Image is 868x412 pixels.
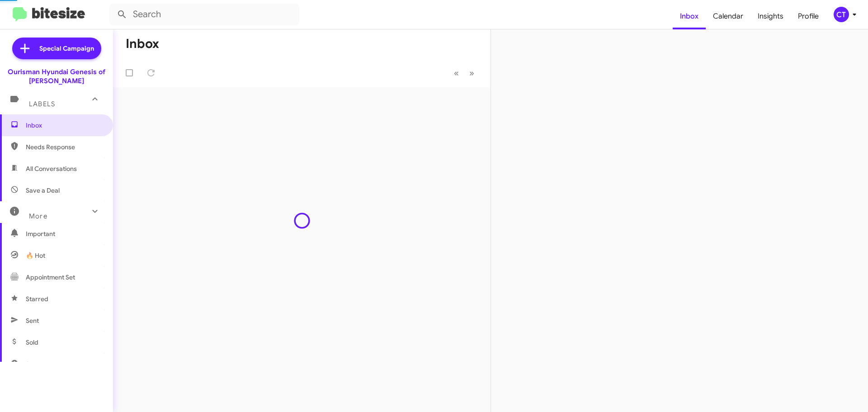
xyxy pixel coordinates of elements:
nav: Page navigation example [449,64,480,82]
div: CT [834,7,849,22]
button: CT [826,7,858,22]
button: Previous [448,64,464,82]
span: Appointment Set [26,273,75,282]
a: Special Campaign [12,38,101,59]
span: » [469,67,474,79]
span: Starred [26,294,48,303]
a: Calendar [706,3,750,29]
span: Sold [26,338,38,347]
span: Save a Deal [26,186,60,195]
span: Sent [26,316,39,325]
span: Important [26,229,103,238]
span: « [454,67,459,79]
span: Special Campaign [39,44,94,53]
a: Profile [791,3,826,29]
span: 🔥 Hot [26,251,45,260]
input: Search [109,4,299,25]
span: Labels [29,100,55,108]
h1: Inbox [126,37,159,51]
span: All Conversations [26,164,77,173]
span: Sold Responded [26,360,74,369]
button: Next [464,64,480,82]
span: More [29,212,47,220]
a: Insights [750,3,791,29]
span: Inbox [26,121,103,130]
a: Inbox [673,3,706,29]
span: Needs Response [26,142,103,152]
